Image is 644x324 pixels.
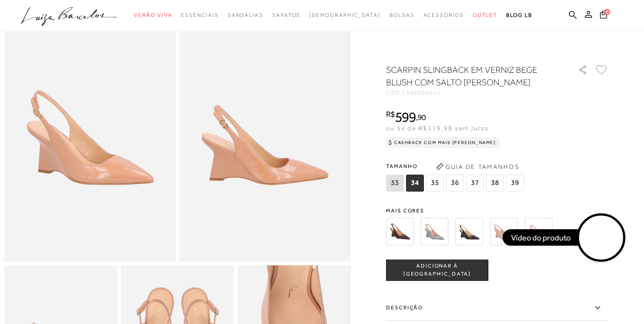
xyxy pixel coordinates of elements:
[386,208,608,213] span: Mais cores
[390,7,415,24] a: categoryNavScreenReaderText
[421,218,448,245] img: SCARPIN SLINGBACK EM COURO CINZA ESTANHO E SALTO ANABELA
[506,175,524,192] span: 39
[406,175,424,192] span: 34
[503,229,580,245] div: Vídeo do produto
[272,7,300,24] a: categoryNavScreenReaderText
[309,7,381,24] a: noSubCategoriesText
[179,5,350,262] img: image
[473,7,498,24] a: categoryNavScreenReaderText
[386,218,414,245] img: SCARPIN SLINGBACK EM COURO CAFÉ E SALTO ANABELA
[486,175,504,192] span: 38
[433,160,522,174] button: Guia de Tamanhos
[390,12,415,18] span: Bolsas
[426,175,444,192] span: 35
[416,113,426,121] i: ,
[386,137,499,148] div: Cashback com Mais [PERSON_NAME]
[402,90,442,96] span: 1342000811
[395,109,416,125] span: 599
[386,295,608,321] label: Descrição
[309,12,381,18] span: [DEMOGRAPHIC_DATA]
[525,218,552,245] img: SCARPIN SLINGBACK EM COURO ROSA LÍRIO E SALTO ANABELA
[386,175,404,192] span: 33
[604,9,610,15] span: 0
[386,124,489,132] span: ou 5x de R$119,98 sem juros
[386,262,488,278] span: ADICIONAR À [GEOGRAPHIC_DATA]
[455,218,483,245] img: SCARPIN SLINGBACK EM COURO PRETO E SALTO ANABELA
[228,7,263,24] a: categoryNavScreenReaderText
[272,12,300,18] span: Sapatos
[423,12,464,18] span: Acessórios
[386,64,553,88] h1: SCARPIN SLINGBACK EM VERNIZ BEGE BLUSH COM SALTO [PERSON_NAME]
[466,175,484,192] span: 37
[446,175,464,192] span: 36
[506,12,532,18] span: BLOG LB
[386,160,526,173] span: Tamanho
[506,7,532,24] a: BLOG LB
[423,7,464,24] a: categoryNavScreenReaderText
[181,7,218,24] a: categoryNavScreenReaderText
[597,10,610,22] button: 0
[386,90,564,96] div: CÓD:
[134,12,172,18] span: Verão Viva
[386,260,488,281] button: ADICIONAR À [GEOGRAPHIC_DATA]
[181,12,218,18] span: Essenciais
[386,110,395,118] i: R$
[473,12,498,18] span: Outlet
[4,5,176,262] img: image
[134,7,172,24] a: categoryNavScreenReaderText
[490,218,518,245] img: SCARPIN SLINGBACK EM COURO ROSA CASHMERE E SALTO ANABELA
[418,112,426,122] span: 90
[228,12,263,18] span: Sandálias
